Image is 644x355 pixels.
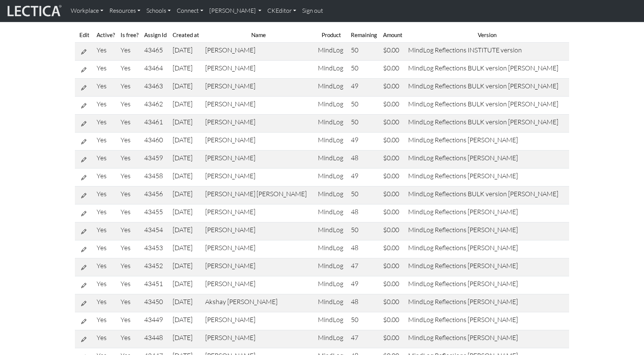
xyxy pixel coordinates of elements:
[97,136,115,144] div: Yes
[141,61,170,79] td: 43464
[351,315,358,324] span: 50
[170,61,202,79] td: [DATE]
[408,225,566,234] div: MindLog Reflections [PERSON_NAME]
[383,315,399,324] span: $0.00
[170,222,202,240] td: [DATE]
[202,258,315,276] td: [PERSON_NAME]
[202,276,315,294] td: [PERSON_NAME]
[351,279,358,288] span: 49
[408,154,566,162] div: MindLog Reflections [PERSON_NAME]
[141,79,170,97] td: 43463
[121,207,138,216] div: Yes
[351,64,358,72] span: 50
[141,276,170,294] td: 43451
[143,3,174,19] a: Schools
[380,27,405,43] th: Amount
[299,3,326,19] a: Sign out
[141,186,170,204] td: 43456
[202,204,315,222] td: [PERSON_NAME]
[141,115,170,133] td: 43461
[202,27,315,43] th: Name
[315,27,348,43] th: Product
[121,279,138,288] div: Yes
[383,82,399,90] span: $0.00
[170,151,202,169] td: [DATE]
[97,82,115,90] div: Yes
[351,172,358,180] span: 49
[170,79,202,97] td: [DATE]
[97,225,115,234] div: Yes
[315,312,348,330] td: MindLog
[408,118,566,126] div: MindLog Reflections BULK version [PERSON_NAME]
[121,82,138,90] div: Yes
[383,172,399,180] span: $0.00
[202,222,315,240] td: [PERSON_NAME]
[206,3,264,19] a: [PERSON_NAME]
[351,297,358,306] span: 48
[97,315,115,324] div: Yes
[351,118,358,126] span: 50
[408,46,566,54] div: MindLog Reflections INSTITUTE version
[408,82,566,90] div: MindLog Reflections BULK version [PERSON_NAME]
[315,133,348,151] td: MindLog
[315,169,348,186] td: MindLog
[351,100,358,108] span: 50
[121,315,138,324] div: Yes
[97,207,115,216] div: Yes
[170,133,202,151] td: [DATE]
[121,243,138,252] div: Yes
[141,204,170,222] td: 43455
[383,154,399,162] span: $0.00
[97,154,115,162] div: Yes
[97,64,115,72] div: Yes
[170,204,202,222] td: [DATE]
[97,279,115,288] div: Yes
[170,186,202,204] td: [DATE]
[97,46,115,54] div: Yes
[383,243,399,252] span: $0.00
[383,333,399,342] span: $0.00
[383,189,399,198] span: $0.00
[405,27,569,43] th: Version
[383,136,399,144] span: $0.00
[170,240,202,258] td: [DATE]
[351,333,358,342] span: 47
[141,133,170,151] td: 43460
[351,46,358,54] span: 50
[174,3,206,19] a: Connect
[383,118,399,126] span: $0.00
[141,151,170,169] td: 43459
[408,315,566,324] div: MindLog Reflections [PERSON_NAME]
[408,136,566,144] div: MindLog Reflections [PERSON_NAME]
[202,115,315,133] td: [PERSON_NAME]
[97,333,115,342] div: Yes
[315,222,348,240] td: MindLog
[75,27,94,43] th: Edit
[315,61,348,79] td: MindLog
[121,261,138,270] div: Yes
[6,4,62,18] img: lecticalive
[315,97,348,115] td: MindLog
[383,207,399,216] span: $0.00
[97,297,115,306] div: Yes
[351,189,358,198] span: 50
[202,240,315,258] td: [PERSON_NAME]
[106,3,143,19] a: Resources
[202,43,315,61] td: [PERSON_NAME]
[315,79,348,97] td: MindLog
[170,330,202,348] td: [DATE]
[68,3,106,19] a: Workplace
[315,151,348,169] td: MindLog
[170,312,202,330] td: [DATE]
[315,258,348,276] td: MindLog
[141,169,170,186] td: 43458
[141,43,170,61] td: 43465
[141,294,170,312] td: 43450
[202,61,315,79] td: [PERSON_NAME]
[121,118,138,126] div: Yes
[202,169,315,186] td: [PERSON_NAME]
[141,312,170,330] td: 43449
[202,330,315,348] td: [PERSON_NAME]
[315,43,348,61] td: MindLog
[315,240,348,258] td: MindLog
